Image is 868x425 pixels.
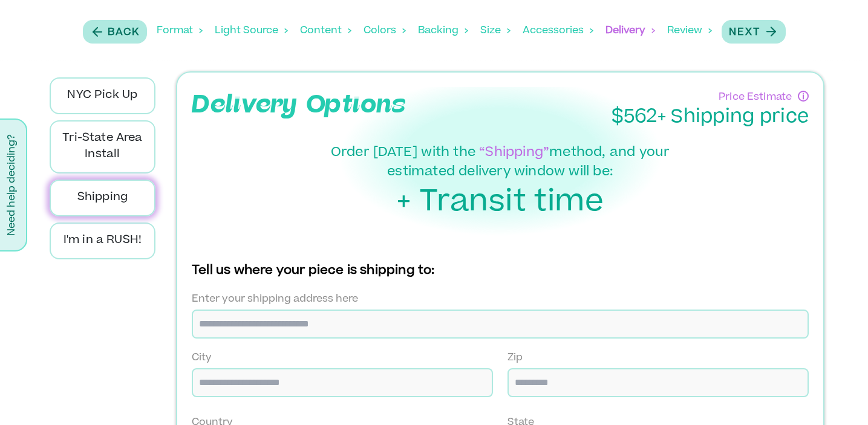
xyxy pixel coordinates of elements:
[157,12,203,50] div: Format
[480,12,511,50] div: Size
[60,190,145,206] p: Shipping
[667,12,712,50] div: Review
[60,88,145,104] p: NYC Pick Up
[300,12,351,50] div: Content
[192,351,212,365] label: City
[108,25,140,40] p: Back
[729,25,760,40] p: Next
[192,262,435,280] p: Tell us where your piece is shipping to:
[397,182,604,225] p: + Transit time
[479,144,549,163] span: “Shipping”
[364,12,406,50] div: Colors
[192,87,493,123] p: Delivery Options
[719,87,792,105] p: Price Estimate
[192,292,358,307] label: Enter your shipping address here
[798,91,809,102] div: Have questions about pricing or just need a human touch? Go through the process and submit an inq...
[215,12,288,50] div: Light Source
[321,144,679,182] p: Order [DATE] with the method, and your estimated delivery window will be:
[507,105,809,132] p: $ 562 + Shipping price
[523,12,593,50] div: Accessories
[507,351,523,365] label: Zip
[418,12,468,50] div: Backing
[83,20,147,44] button: Back
[605,12,655,50] div: Delivery
[60,131,145,163] p: Tri-State Area Install
[60,233,145,249] p: I'm in a RUSH!
[722,20,786,44] button: Next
